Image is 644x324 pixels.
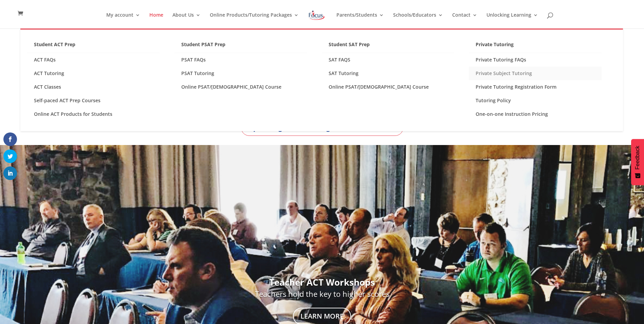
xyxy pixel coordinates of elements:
[322,67,454,80] a: SAT Tutoring
[393,13,443,29] a: Schools/Educators
[469,80,601,94] a: Private Tutoring Registration Form
[172,13,201,29] a: About Us
[469,40,601,53] a: Private Tutoring
[631,139,644,185] button: Feedback - Show survey
[210,13,299,29] a: Online Products/Tutoring Packages
[27,107,160,121] a: Online ACT Products for Students
[469,53,601,67] a: Private Tutoring FAQs
[174,80,307,94] a: Online PSAT/[DEMOGRAPHIC_DATA] Course
[174,40,307,53] a: Student PSAT Prep
[269,276,375,288] strong: Teacher ACT Workshops
[149,13,163,29] a: Home
[308,9,326,21] img: Focus on Learning
[27,53,160,67] a: ACT FAQs
[322,53,454,67] a: SAT FAQS
[174,67,307,80] a: PSAT Tutoring
[452,13,477,29] a: Contact
[322,80,454,94] a: Online PSAT/[DEMOGRAPHIC_DATA] Course
[27,94,160,107] a: Self-paced ACT Prep Courses
[322,40,454,53] a: Student SAT Prep
[174,53,307,67] a: PSAT FAQs
[336,13,384,29] a: Parents/Students
[634,146,641,169] span: Feedback
[469,107,601,121] a: One-on-one Instruction Pricing
[469,94,601,107] a: Tutoring Policy
[106,13,140,29] a: My account
[486,13,538,29] a: Unlocking Learning
[27,67,160,80] a: ACT Tutoring
[27,40,160,53] a: Student ACT Prep
[469,67,601,80] a: Private Subject Tutoring
[84,290,560,301] h3: Teachers hold the key to higher scores
[27,80,160,94] a: ACT Classes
